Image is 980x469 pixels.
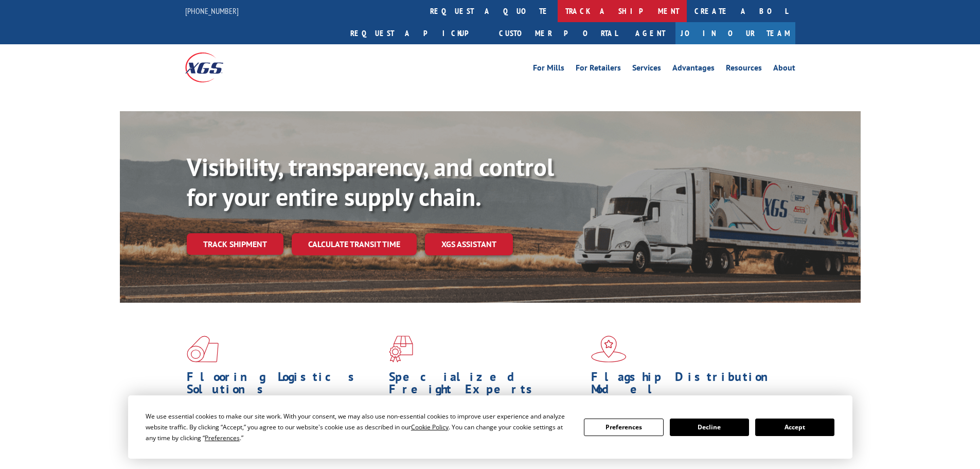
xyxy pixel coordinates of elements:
[146,411,572,443] div: We use essential cookies to make our site work. With your consent, we may also use non-essential ...
[187,151,554,213] b: Visibility, transparency, and control for your entire supply chain.
[205,433,240,442] span: Preferences
[591,336,627,362] img: xgs-icon-flagship-distribution-model-red
[576,64,621,75] a: For Retailers
[670,419,749,436] button: Decline
[755,419,834,436] button: Accept
[726,64,762,75] a: Resources
[389,371,583,401] h1: Specialized Freight Experts
[187,336,219,362] img: xgs-icon-total-supply-chain-intelligence-red
[128,395,852,459] div: Cookie Consent Prompt
[625,22,675,44] a: Agent
[411,423,449,431] span: Cookie Policy
[185,6,239,16] a: [PHONE_NUMBER]
[584,419,663,436] button: Preferences
[632,64,661,75] a: Services
[675,22,795,44] a: Join Our Team
[343,22,491,44] a: Request a pickup
[533,64,564,75] a: For Mills
[672,64,715,75] a: Advantages
[591,371,786,401] h1: Flagship Distribution Model
[425,233,513,255] a: XGS ASSISTANT
[773,64,795,75] a: About
[292,233,417,255] a: Calculate transit time
[187,371,381,401] h1: Flooring Logistics Solutions
[389,336,413,362] img: xgs-icon-focused-on-flooring-red
[187,233,283,255] a: Track shipment
[491,22,625,44] a: Customer Portal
